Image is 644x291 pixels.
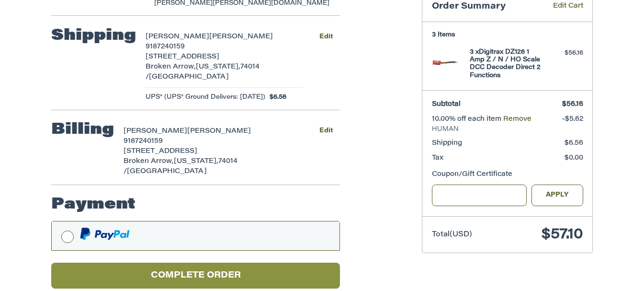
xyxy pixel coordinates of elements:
[124,138,163,145] span: 9187240159
[124,128,187,135] span: [PERSON_NAME]
[432,185,527,206] input: Gift Certificate or Coupon Code
[146,93,265,102] span: UPS® (UPS® Ground Delivers: [DATE])
[124,158,237,175] span: 74014 /
[174,158,218,165] span: [US_STATE],
[542,228,583,242] span: $57.10
[146,64,196,70] span: Broken Arrow,
[539,1,583,12] a: Edit Cart
[127,168,207,175] span: [GEOGRAPHIC_DATA]
[124,148,197,155] span: [STREET_ADDRESS]
[51,195,136,214] h2: Payment
[531,185,583,206] button: Apply
[80,228,130,240] img: PayPal icon
[146,44,185,50] span: 9187240159
[562,116,583,123] span: -$5.62
[432,31,583,39] h3: 3 Items
[562,101,583,108] span: $56.16
[503,116,531,123] a: Remove
[146,34,209,40] span: [PERSON_NAME]
[432,155,443,162] span: Tax
[312,124,340,138] button: Edit
[432,140,462,147] span: Shipping
[470,48,543,80] h4: 3 x Digitrax DZ126 1 Amp Z / N / HO Scale DCC Decoder Direct 2 Functions
[149,74,229,81] span: [GEOGRAPHIC_DATA]
[51,26,136,46] h2: Shipping
[432,125,583,134] span: HUMAN
[432,170,583,180] div: Coupon/Gift Certificate
[312,30,340,44] button: Edit
[196,64,240,70] span: [US_STATE],
[265,93,287,102] span: $6.56
[545,48,583,58] div: $56.16
[432,1,539,12] h3: Order Summary
[146,54,219,60] span: [STREET_ADDRESS]
[565,155,583,162] span: $0.00
[432,116,503,123] span: 10.00% off each item
[565,140,583,147] span: $6.56
[51,263,340,289] button: Complete order
[51,120,114,140] h2: Billing
[209,34,273,40] span: [PERSON_NAME]
[187,128,251,135] span: [PERSON_NAME]
[432,231,472,238] span: Total (USD)
[432,101,461,108] span: Subtotal
[124,158,174,165] span: Broken Arrow,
